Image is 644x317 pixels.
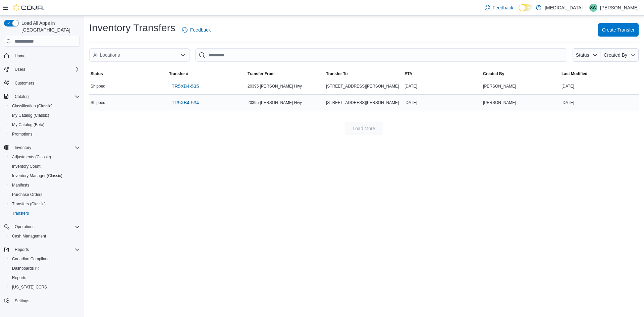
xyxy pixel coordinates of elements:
[12,93,80,101] span: Catalog
[560,82,639,90] div: [DATE]
[195,48,567,62] input: This is a search bar. After typing your query, hit enter to filter the results lower in the page.
[1,65,83,74] button: Users
[180,52,186,58] button: Open list of options
[7,254,83,264] button: Canadian Compliance
[91,100,105,105] span: Shipped
[585,4,587,12] p: |
[9,162,43,170] a: Inventory Count
[12,79,37,87] a: Customers
[13,4,44,11] img: Cova
[9,153,54,161] a: Adjustments (Classic)
[9,130,35,138] a: Promotions
[9,191,45,199] a: Purchase Orders
[483,84,516,89] span: [PERSON_NAME]
[560,70,639,78] button: Last Modified
[12,297,80,305] span: Settings
[12,52,28,60] a: Home
[9,232,80,240] span: Cash Management
[7,171,83,180] button: Inventory Manager (Classic)
[12,65,28,73] button: Users
[9,111,52,119] a: My Catalog (Classic)
[325,70,403,78] button: Transfer To
[1,222,83,231] button: Operations
[12,93,31,101] button: Catalog
[12,65,80,73] span: Users
[573,48,600,62] button: Status
[590,4,596,12] span: SW
[326,71,347,76] span: Transfer To
[493,4,513,11] span: Feedback
[1,92,83,101] button: Catalog
[9,181,32,189] a: Manifests
[12,297,32,305] a: Settings
[19,20,80,33] span: Load All Apps in [GEOGRAPHIC_DATA]
[7,282,83,292] button: [US_STATE] CCRS
[545,4,583,12] p: [MEDICAL_DATA]
[1,51,83,60] button: Home
[483,100,516,105] span: [PERSON_NAME]
[12,246,80,254] span: Reports
[12,103,53,109] span: Classification (Classic)
[9,232,49,240] a: Cash Management
[519,4,533,11] input: Dark Mode
[7,180,83,190] button: Manifests
[91,71,103,76] span: Status
[12,113,49,118] span: My Catalog (Classic)
[600,48,639,62] button: Created By
[12,256,52,262] span: Canadian Compliance
[604,52,627,58] span: Created By
[7,162,83,171] button: Inventory Count
[1,78,83,88] button: Customers
[326,100,399,105] span: [STREET_ADDRESS][PERSON_NAME]
[9,274,29,282] a: Reports
[12,79,80,87] span: Customers
[248,84,302,89] span: 20395 [PERSON_NAME] Hwy
[246,70,325,78] button: Transfer From
[169,96,202,109] a: TR5XB4-534
[9,162,80,170] span: Inventory Count
[483,71,504,76] span: Created By
[9,274,80,282] span: Reports
[598,23,639,37] button: Create Transfer
[12,233,46,239] span: Cash Management
[12,246,32,254] button: Reports
[9,264,80,272] span: Dashboards
[9,255,80,263] span: Canadian Compliance
[12,266,39,271] span: Dashboards
[168,70,246,78] button: Transfer #
[1,143,83,152] button: Inventory
[9,111,80,119] span: My Catalog (Classic)
[12,164,41,169] span: Inventory Count
[15,94,29,99] span: Catalog
[9,209,80,217] span: Transfers
[248,100,302,105] span: 20395 [PERSON_NAME] Hwy
[9,264,42,272] a: Dashboards
[405,71,412,76] span: ETA
[482,1,516,14] a: Feedback
[9,200,48,208] a: Transfers (Classic)
[9,130,80,138] span: Promotions
[15,81,34,86] span: Customers
[403,70,482,78] button: ETA
[9,172,80,180] span: Inventory Manager (Classic)
[15,224,35,229] span: Operations
[7,129,83,139] button: Promotions
[12,182,29,188] span: Manifests
[89,21,175,35] h1: Inventory Transfers
[7,152,83,162] button: Adjustments (Classic)
[248,71,275,76] span: Transfer From
[179,23,213,37] a: Feedback
[12,173,62,178] span: Inventory Manager (Classic)
[172,99,199,106] span: TR5XB4-534
[9,255,54,263] a: Canadian Compliance
[1,296,83,306] button: Settings
[12,223,37,231] button: Operations
[600,4,639,12] p: [PERSON_NAME]
[12,144,34,152] button: Inventory
[89,70,168,78] button: Status
[9,283,50,291] a: [US_STATE] CCRS
[12,275,26,280] span: Reports
[403,99,482,107] div: [DATE]
[7,120,83,129] button: My Catalog (Beta)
